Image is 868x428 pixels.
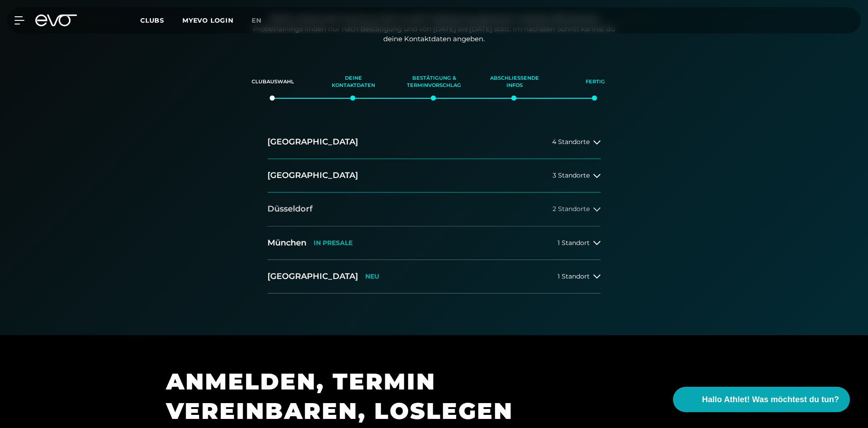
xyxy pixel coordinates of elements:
span: Hallo Athlet! Was möchtest du tun? [702,394,839,406]
button: [GEOGRAPHIC_DATA]3 Standorte [267,159,601,192]
div: Abschließende Infos [486,70,544,94]
span: 3 Standorte [553,172,590,179]
h2: [GEOGRAPHIC_DATA] [267,136,358,148]
h2: [GEOGRAPHIC_DATA] [267,271,358,282]
button: [GEOGRAPHIC_DATA]NEU1 Standort [267,260,601,293]
span: 2 Standorte [553,206,590,212]
p: IN PRESALE [314,239,353,247]
div: Fertig [566,70,624,94]
h2: Düsseldorf [267,203,313,215]
h2: München [267,237,306,249]
div: Deine Kontaktdaten [324,70,382,94]
div: Bestätigung & Terminvorschlag [405,70,463,94]
p: NEU [365,273,379,280]
a: MYEVO LOGIN [182,16,234,24]
button: MünchenIN PRESALE1 Standort [267,226,601,260]
a: Clubs [140,16,182,24]
button: Düsseldorf2 Standorte [267,192,601,226]
h1: ANMELDEN, TERMIN VEREINBAREN, LOSLEGEN [166,367,573,426]
h2: [GEOGRAPHIC_DATA] [267,170,358,181]
span: en [252,16,262,24]
button: [GEOGRAPHIC_DATA]4 Standorte [267,125,601,159]
span: 1 Standort [558,273,590,280]
span: 1 Standort [558,240,590,246]
span: Clubs [140,16,164,24]
span: 4 Standorte [552,139,590,145]
a: en [252,15,272,26]
button: Hallo Athlet! Was möchtest du tun? [673,387,850,412]
div: Clubauswahl [244,70,302,94]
